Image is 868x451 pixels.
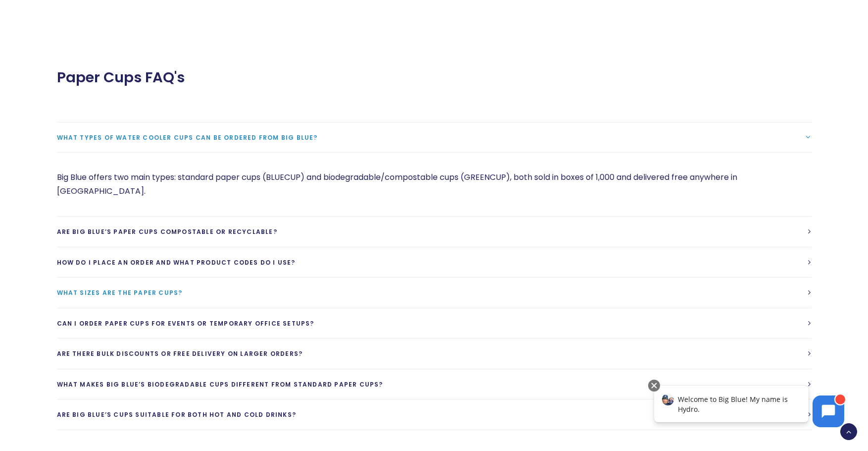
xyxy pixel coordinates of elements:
a: What types of water cooler cups can be ordered from Big Blue? [57,122,812,153]
iframe: Chatbot [644,378,854,437]
span: Can I order paper cups for events or temporary office setups? [57,319,314,328]
a: Are Big Blue’s paper cups compostable or recyclable? [57,217,812,247]
a: How do I place an order and what product codes do I use? [57,247,812,278]
a: Are there bulk discounts or free delivery on larger orders? [57,338,812,369]
span: Are Big Blue’s cups suitable for both hot and cold drinks? [57,410,297,419]
a: Are Big Blue’s cups suitable for both hot and cold drinks? [57,399,812,430]
span: Are there bulk discounts or free delivery on larger orders? [57,349,303,358]
span: Are Big Blue’s paper cups compostable or recyclable? [57,227,277,236]
span: What makes Big Blue’s biodegradable cups different from standard paper cups? [57,380,383,389]
p: Big Blue offers two main types: standard paper cups (BLUECUP) and biodegradable/compostable cups ... [57,170,812,198]
a: What sizes are the paper cups? [57,278,812,308]
a: Can I order paper cups for events or temporary office setups? [57,308,812,338]
span: How do I place an order and what product codes do I use? [57,258,296,267]
span: What sizes are the paper cups? [57,288,183,297]
span: Paper Cups FAQ's [57,69,185,86]
span: What types of water cooler cups can be ordered from Big Blue? [57,133,318,142]
a: What makes Big Blue’s biodegradable cups different from standard paper cups? [57,369,812,399]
